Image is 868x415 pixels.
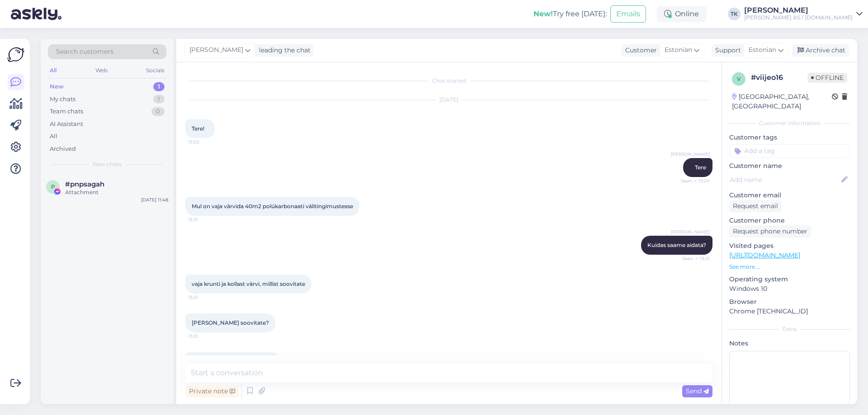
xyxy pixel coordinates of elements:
[50,132,57,141] div: All
[665,45,692,55] span: Estonian
[65,188,168,196] div: Attachment
[647,242,706,248] span: Kuidas saame aidata?
[50,120,83,129] div: AI Assistant
[65,180,104,188] span: #pnpsagah
[729,161,850,171] p: Customer name
[50,95,75,104] div: My chats
[192,319,269,326] span: [PERSON_NAME] soovitate?
[671,151,710,158] span: [PERSON_NAME]
[728,8,741,20] div: TK
[671,228,710,235] span: [PERSON_NAME]
[610,5,646,23] button: Emails
[737,75,741,82] span: v
[729,339,850,348] p: Notes
[93,160,122,168] span: New chats
[192,280,305,287] span: vaja krunti ja kollast värvi, millist soovitate
[729,225,811,238] div: Request phone number
[744,7,853,14] div: [PERSON_NAME]
[533,9,553,18] b: New!
[50,107,83,116] div: Team chats
[153,82,165,91] div: 1
[51,183,55,190] span: p
[686,387,709,395] span: Send
[695,164,706,171] span: Tere
[676,177,710,184] span: Seen ✓ 13:20
[533,9,607,19] div: Try free [DATE]:
[151,107,165,116] div: 0
[712,46,741,55] div: Support
[730,175,840,185] input: Add name
[729,263,850,271] p: See more ...
[749,45,776,55] span: Estonian
[676,255,710,262] span: Seen ✓ 13:21
[192,203,353,210] span: Mul on vaja värvida 40m2 polükarbonaati välitingimustesse
[751,72,807,83] div: # viijeo16
[622,46,657,55] div: Customer
[729,144,850,158] input: Add a tag
[729,200,782,212] div: Request email
[807,73,847,83] span: Offline
[657,6,706,22] div: Online
[729,275,850,284] p: Operating system
[729,119,850,127] div: Customer information
[188,139,222,145] span: 13:20
[188,333,222,340] span: 13:21
[50,82,64,91] div: New
[744,7,863,21] a: [PERSON_NAME][PERSON_NAME] AS / [DOMAIN_NAME]
[744,14,853,21] div: [PERSON_NAME] AS / [DOMAIN_NAME]
[729,133,850,142] p: Customer tags
[185,96,712,104] div: [DATE]
[7,46,24,63] img: Askly Logo
[185,385,239,397] div: Private note
[255,46,311,55] div: leading the chat
[153,95,165,104] div: 1
[732,92,832,111] div: [GEOGRAPHIC_DATA], [GEOGRAPHIC_DATA]
[729,325,850,333] div: Extra
[188,294,222,301] span: 13:21
[188,216,222,223] span: 13:21
[729,241,850,251] p: Visited pages
[94,65,109,76] div: Web
[729,307,850,316] p: Chrome [TECHNICAL_ID]
[192,125,204,132] span: Tere!
[48,65,58,76] div: All
[729,216,850,225] p: Customer phone
[189,45,243,55] span: [PERSON_NAME]
[729,284,850,294] p: Windows 10
[144,65,166,76] div: Socials
[56,47,113,56] span: Search customers
[50,145,76,154] div: Archived
[729,297,850,307] p: Browser
[185,77,712,85] div: Chat started
[729,191,850,200] p: Customer email
[729,251,800,259] a: [URL][DOMAIN_NAME]
[792,44,849,56] div: Archive chat
[141,196,168,203] div: [DATE] 11:48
